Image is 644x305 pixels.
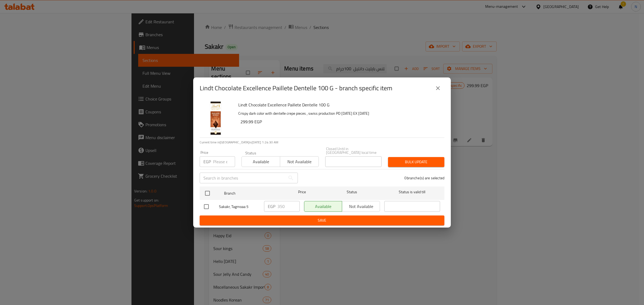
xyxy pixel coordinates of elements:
span: Status is valid till [384,189,440,195]
span: Sakakr, Tagmoaa 5 [219,203,260,210]
button: Save [200,215,444,225]
span: Status [324,189,380,195]
span: Not available [282,158,316,166]
p: Crispy dark color with dentelle crepe pieces , swiss production PD [DATE] EX [DATE] [238,110,440,117]
input: Please enter price [213,156,235,167]
p: 0 branche(s) are selected [404,175,444,181]
span: Branch [224,190,280,197]
button: Bulk update [388,157,444,167]
button: Not available [280,156,319,167]
span: Save [204,217,440,224]
p: EGP [203,158,211,165]
img: Lindt Chocolate Excellence Paillete Dentelle 100 G [200,101,234,135]
button: close [431,82,444,95]
span: Bulk update [392,159,440,165]
input: Search in branches [200,173,286,183]
h6: Lindt Chocolate Excellence Paillete Dentelle 100 G [238,101,440,109]
span: Available [244,158,278,166]
p: Current time in [GEOGRAPHIC_DATA] is [DATE] 1:24:30 AM [200,140,444,145]
p: EGP [268,203,275,210]
button: Available [241,156,280,167]
input: Please enter price [277,201,300,212]
span: Price [284,189,320,195]
h6: 299.99 EGP [240,118,440,125]
h2: Lindt Chocolate Excellence Paillete Dentelle 100 G - branch specific item [200,84,392,92]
